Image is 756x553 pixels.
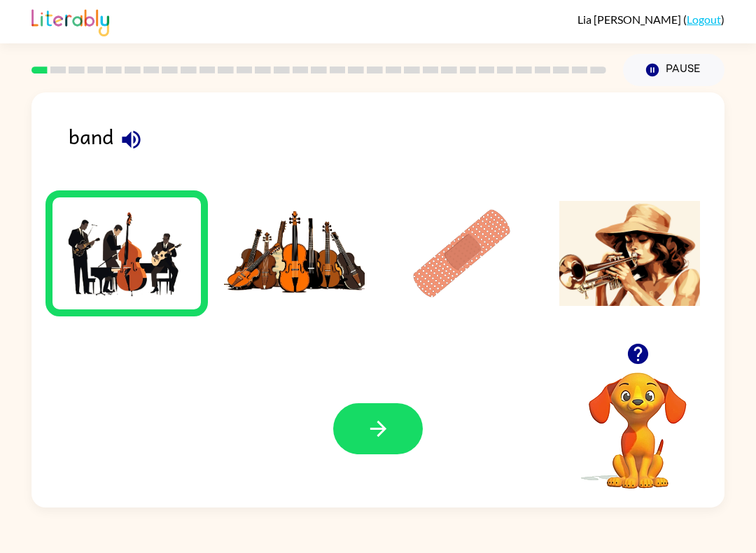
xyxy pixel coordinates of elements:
img: Answer choice 4 [559,201,701,306]
a: Logout [687,13,721,26]
div: ( ) [577,13,724,26]
div: band [69,120,724,172]
video: Your browser must support playing .mp4 files to use Literably. Please try using another browser. [568,351,708,491]
button: Pause [623,54,724,86]
img: Answer choice 2 [224,201,365,306]
img: Answer choice 1 [56,201,197,306]
img: Literably [31,6,109,36]
img: Answer choice 3 [391,201,533,306]
span: Lia [PERSON_NAME] [577,13,683,26]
